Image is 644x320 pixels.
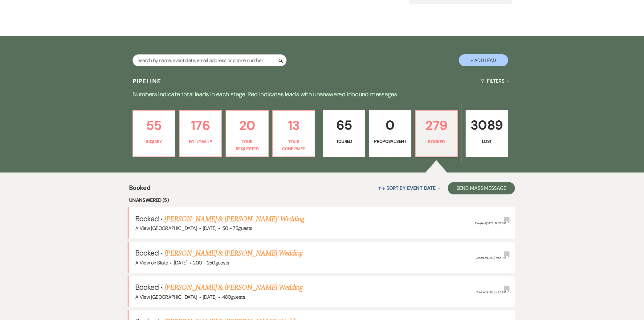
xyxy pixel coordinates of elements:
[407,185,436,191] span: Event Date
[323,110,365,157] a: 65Toured
[203,225,216,231] span: [DATE]
[327,138,361,145] p: Toured
[137,138,171,145] p: Inquiry
[230,138,264,152] p: Tour Requested
[135,214,159,223] span: Booked
[277,115,311,136] p: 13
[129,183,150,196] span: Booked
[222,294,245,300] span: 480 guests
[165,214,304,225] a: [PERSON_NAME] & [PERSON_NAME]' Wedding
[100,89,544,99] p: Numbers indicate total leads in each stage. Red indicates leads with unanswered inbound messages.
[272,110,315,157] a: 13Tour Confirmed
[137,115,171,136] p: 55
[165,248,303,259] a: [PERSON_NAME] & [PERSON_NAME] Wedding
[419,115,454,136] p: 279
[373,138,407,145] p: Proposal Sent
[179,110,222,157] a: 176Follow Up
[419,138,454,145] p: Booked
[193,260,229,266] span: 200 - 250 guests
[470,115,504,135] p: 3089
[476,256,506,260] span: Created: [DATE] 5:42 PM
[135,294,197,300] span: A View [GEOGRAPHIC_DATA]
[129,196,515,204] li: Unanswered (5)
[135,260,168,266] span: A View on State
[174,260,187,266] span: [DATE]
[135,282,159,292] span: Booked
[478,73,512,89] button: Filters
[369,110,411,157] a: 0Proposal Sent
[476,290,506,294] span: Created: [DATE] 9:47 AM
[373,115,407,135] p: 0
[230,115,264,136] p: 20
[378,185,385,191] span: ↑↓
[277,138,311,152] p: Tour Confirmed
[470,138,504,145] p: Lost
[183,115,218,136] p: 176
[132,77,161,85] h3: Pipeline
[183,138,218,145] p: Follow Up
[459,54,508,66] button: + Add Lead
[327,115,361,135] p: 65
[165,282,303,293] a: [PERSON_NAME] & [PERSON_NAME] Wedding
[135,248,159,258] span: Booked
[448,182,515,194] button: Send Mass Message
[415,110,458,157] a: 279Booked
[222,225,252,231] span: 50 - 75 guests
[466,110,508,157] a: 3089Lost
[132,110,175,157] a: 55Inquiry
[135,225,197,231] span: A View [GEOGRAPHIC_DATA]
[132,54,287,66] input: Search by name, event date, email address or phone number
[375,180,443,196] button: Sort By Event Date
[226,110,268,157] a: 20Tour Requested
[203,294,216,300] span: [DATE]
[475,222,506,226] span: Created: [DATE] 12:52 PM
